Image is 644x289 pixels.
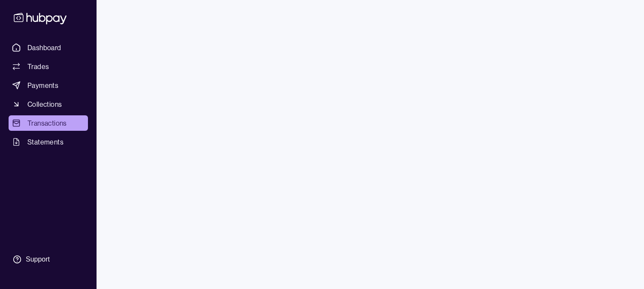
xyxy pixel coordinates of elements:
[27,118,67,128] span: Transactions
[9,250,88,268] a: Support
[9,59,88,74] a: Trades
[9,134,88,150] a: Statements
[27,61,49,72] span: Trades
[9,78,88,93] a: Payments
[9,96,88,112] a: Collections
[26,255,50,264] div: Support
[27,99,62,109] span: Collections
[27,80,58,90] span: Payments
[27,42,61,53] span: Dashboard
[27,137,63,147] span: Statements
[9,115,88,131] a: Transactions
[9,40,88,55] a: Dashboard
